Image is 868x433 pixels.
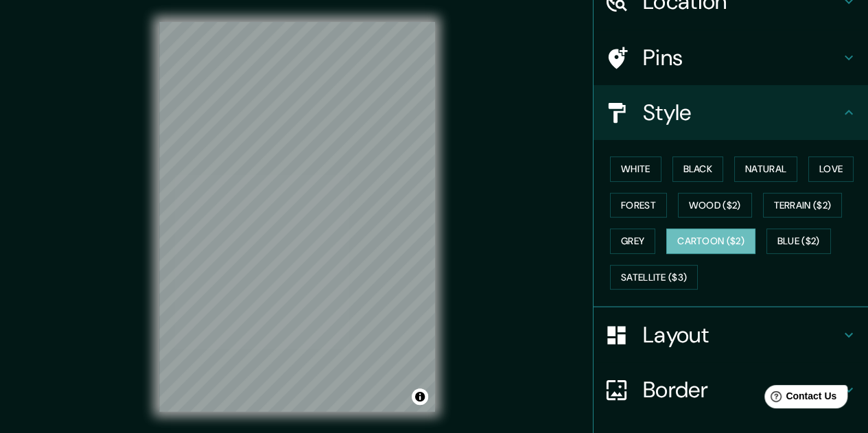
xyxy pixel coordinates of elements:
button: Natural [734,156,797,182]
button: Grey [610,229,655,254]
div: Pins [594,30,868,85]
button: Black [672,156,724,182]
iframe: Help widget launcher [746,379,853,418]
h4: Pins [643,44,841,71]
button: Satellite ($3) [610,265,698,290]
h4: Border [643,376,841,403]
h4: Style [643,99,841,126]
button: White [610,156,661,182]
h4: Layout [643,321,841,349]
div: Border [594,362,868,417]
button: Terrain ($2) [763,193,843,218]
button: Forest [610,193,667,218]
button: Blue ($2) [766,229,831,254]
button: Toggle attribution [412,388,428,405]
button: Wood ($2) [678,193,752,218]
div: Style [594,85,868,140]
button: Cartoon ($2) [666,229,755,254]
canvas: Map [159,22,435,412]
button: Love [808,156,854,182]
div: Layout [594,307,868,362]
